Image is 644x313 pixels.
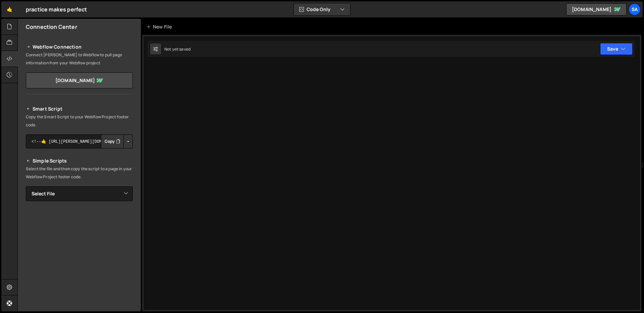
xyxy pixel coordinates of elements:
textarea: <!--🤙 [URL][PERSON_NAME][DOMAIN_NAME]> <script>document.addEventListener("DOMContentLoaded", func... [26,134,133,148]
p: Copy the Smart Script to your Webflow Project footer code. [26,113,133,129]
a: [DOMAIN_NAME] [26,72,133,88]
h2: Webflow Connection [26,43,133,51]
a: 🤙 [1,1,18,17]
p: Select the file and then copy the script to a page in your Webflow Project footer code. [26,165,133,181]
button: Save [600,43,633,55]
button: Code Only [294,3,350,15]
a: SA [629,3,641,15]
a: [DOMAIN_NAME] [566,3,627,15]
h2: Simple Scripts [26,157,133,165]
h2: Smart Script [26,105,133,113]
div: Not yet saved [164,46,191,52]
h2: Connection Center [26,23,77,30]
p: Connect [PERSON_NAME] to Webflow to pull page information from your Webflow project [26,51,133,67]
button: Copy [101,134,124,148]
iframe: YouTube video player [26,212,133,272]
div: New File [146,23,174,30]
div: Button group with nested dropdown [101,134,133,148]
div: practice makes perfect [26,5,87,13]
